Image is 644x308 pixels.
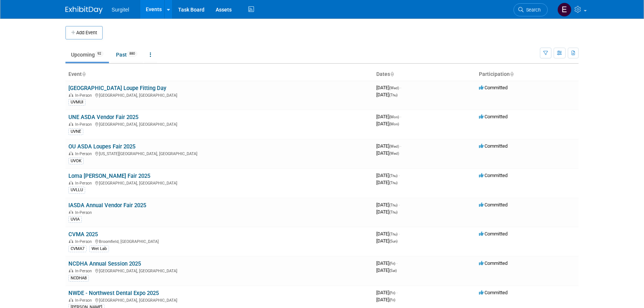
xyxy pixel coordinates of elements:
a: Loma [PERSON_NAME] Fair 2025 [68,173,150,179]
span: Committed [479,260,508,266]
span: In-Person [75,151,94,156]
span: (Thu) [389,210,397,214]
a: [GEOGRAPHIC_DATA] Loupe Fitting Day [68,85,166,92]
img: In-Person Event [69,269,73,272]
span: Surgitel [112,7,129,13]
span: [DATE] [376,297,395,302]
span: Committed [479,173,508,178]
span: - [396,290,397,295]
div: [GEOGRAPHIC_DATA], [GEOGRAPHIC_DATA] [68,180,370,186]
th: Event [65,68,373,81]
span: In-Person [75,210,94,215]
span: (Sat) [389,269,397,273]
img: In-Person Event [69,298,73,302]
span: 880 [127,51,137,57]
span: - [396,260,397,266]
button: Add Event [65,26,103,39]
div: [GEOGRAPHIC_DATA], [GEOGRAPHIC_DATA] [68,297,370,303]
div: [GEOGRAPHIC_DATA], [GEOGRAPHIC_DATA] [68,267,370,273]
div: UVNE [68,128,83,135]
a: NWDE - Northwest Dental Expo 2025 [68,290,159,296]
span: [DATE] [376,267,397,273]
span: (Sun) [389,239,397,243]
span: (Fri) [389,262,395,266]
span: (Thu) [389,174,397,178]
span: [DATE] [376,180,397,185]
span: (Mon) [389,115,399,119]
span: (Fri) [389,291,395,295]
div: NCDHA8 [68,275,89,282]
span: Committed [479,290,508,295]
img: In-Person Event [69,93,73,97]
img: In-Person Event [69,239,73,243]
img: ExhibitDay [65,6,103,14]
div: UVMUI [68,99,86,106]
a: Sort by Participation Type [510,71,513,77]
span: (Thu) [389,93,397,97]
span: (Wed) [389,86,399,90]
th: Participation [476,68,579,81]
div: Broomfield, [GEOGRAPHIC_DATA] [68,238,370,244]
span: - [400,114,401,119]
a: OU ASDA Loupes Fair 2025 [68,143,135,150]
span: [DATE] [376,238,397,244]
span: [DATE] [376,114,401,119]
span: (Mon) [389,122,399,126]
span: (Thu) [389,232,397,236]
div: CVMA7 [68,246,87,252]
span: [DATE] [376,202,400,208]
div: [US_STATE][GEOGRAPHIC_DATA], [GEOGRAPHIC_DATA] [68,150,370,156]
a: Search [513,3,548,16]
span: In-Person [75,239,94,244]
th: Dates [373,68,476,81]
span: Committed [479,143,508,149]
span: Search [524,7,541,13]
span: [DATE] [376,260,397,266]
a: Sort by Start Date [390,71,394,77]
img: In-Person Event [69,210,73,214]
a: UNE ASDA Vendor Fair 2025 [68,114,138,121]
span: [DATE] [376,143,401,149]
span: Committed [479,231,508,237]
span: - [399,231,400,237]
div: [GEOGRAPHIC_DATA], [GEOGRAPHIC_DATA] [68,92,370,98]
img: In-Person Event [69,181,73,185]
span: - [400,85,401,90]
a: CVMA 2025 [68,231,98,238]
span: [DATE] [376,231,400,237]
span: In-Person [75,122,94,127]
a: NCDHA Annual Session 2025 [68,260,141,267]
span: 92 [95,51,103,57]
span: In-Person [75,181,94,186]
a: IASDA Annual Vendor Fair 2025 [68,202,146,209]
span: [DATE] [376,92,397,97]
a: Past880 [110,48,143,62]
span: (Wed) [389,144,399,148]
img: In-Person Event [69,151,73,155]
span: In-Person [75,298,94,303]
span: (Wed) [389,151,399,155]
span: [DATE] [376,290,397,295]
div: UVLLU [68,187,85,193]
span: (Thu) [389,203,397,207]
span: [DATE] [376,121,399,126]
span: In-Person [75,269,94,273]
span: - [399,202,400,208]
span: - [399,173,400,178]
span: Committed [479,202,508,208]
span: Committed [479,114,508,119]
div: Wet Lab [89,246,109,252]
span: [DATE] [376,173,400,178]
span: (Thu) [389,181,397,185]
img: Event Coordinator [557,3,571,17]
span: [DATE] [376,209,397,215]
span: [DATE] [376,85,401,90]
span: Committed [479,85,508,90]
div: UVOK [68,158,84,164]
img: In-Person Event [69,122,73,126]
span: In-Person [75,93,94,98]
span: (Fri) [389,298,395,302]
span: - [400,143,401,149]
a: Upcoming92 [65,48,109,62]
a: Sort by Event Name [82,71,86,77]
